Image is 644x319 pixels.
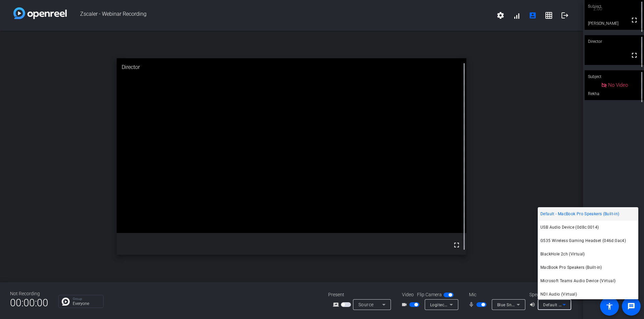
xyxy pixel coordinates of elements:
span: NDI Audio (Virtual) [540,290,577,298]
span: MacBook Pro Speakers (Built-in) [540,263,602,271]
span: USB Audio Device (0d8c:0014) [540,223,599,231]
span: Microsoft Teams Audio Device (Virtual) [540,277,616,285]
span: G535 Wireless Gaming Headset (046d:0ac4) [540,237,626,245]
span: BlackHole 2ch (Virtual) [540,250,585,258]
span: Default - MacBook Pro Speakers (Built-in) [540,210,619,218]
